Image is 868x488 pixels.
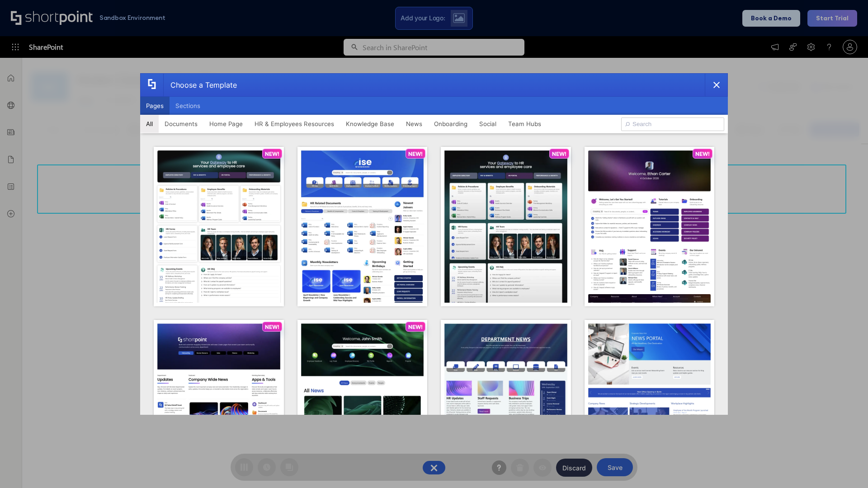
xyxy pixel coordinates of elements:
button: Pages [140,97,170,115]
p: NEW! [408,324,423,330]
p: NEW! [552,150,566,157]
button: Onboarding [428,115,473,133]
input: Search [621,117,724,131]
button: Team Hubs [502,115,547,133]
p: NEW! [408,150,423,157]
button: Knowledge Base [340,115,400,133]
div: template selector [140,73,728,415]
div: Choose a Template [163,74,237,96]
p: NEW! [265,324,279,330]
button: Social [473,115,502,133]
button: HR & Employees Resources [249,115,340,133]
button: News [400,115,428,133]
button: Documents [159,115,203,133]
p: NEW! [265,150,279,157]
button: All [140,115,159,133]
p: NEW! [695,150,710,157]
button: Sections [170,97,206,115]
button: Home Page [203,115,249,133]
iframe: Chat Widget [823,445,868,488]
